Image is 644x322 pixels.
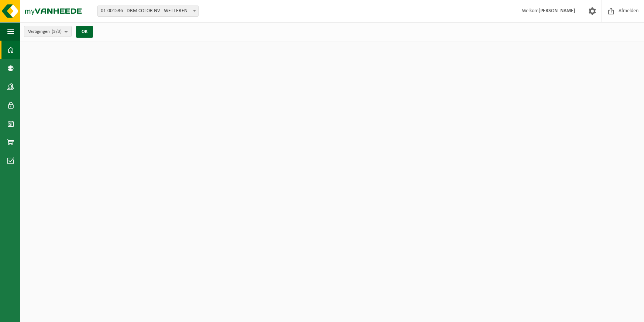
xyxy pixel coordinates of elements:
strong: [PERSON_NAME] [538,8,575,14]
span: 01-001536 - DBM COLOR NV - WETTEREN [98,6,198,16]
span: 01-001536 - DBM COLOR NV - WETTEREN [97,6,199,17]
button: Vestigingen(3/3) [24,26,72,37]
count: (3/3) [52,29,62,34]
span: Vestigingen [28,26,62,37]
button: OK [76,26,93,38]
